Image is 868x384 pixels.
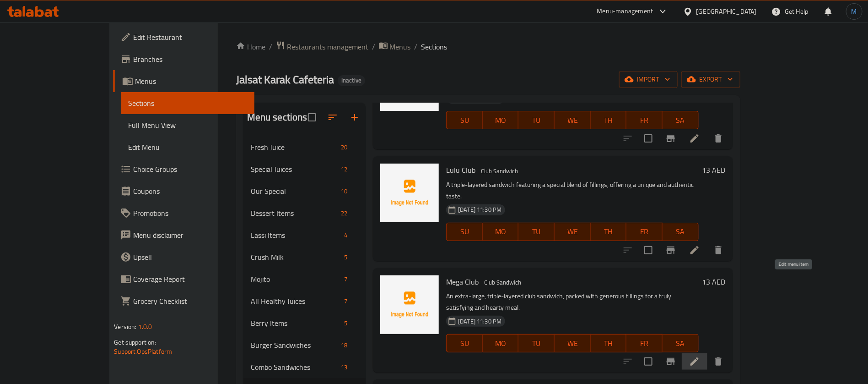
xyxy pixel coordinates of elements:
[247,110,307,124] h2: Menu sections
[337,341,351,350] span: 18
[113,70,254,92] a: Menus
[666,225,695,238] span: SA
[660,351,682,373] button: Branch-specific-item
[707,351,729,373] button: delete
[454,205,505,214] span: [DATE] 11:30 PM
[243,290,366,312] div: All Healthy Juices7
[660,127,682,149] button: Branch-specific-item
[707,127,729,149] button: delete
[128,142,247,153] span: Edit Menu
[121,92,254,114] a: Sections
[135,76,247,87] span: Menus
[133,208,247,219] span: Promotions
[243,158,366,180] div: Special Juices12
[337,164,351,175] div: items
[594,114,623,127] span: TH
[337,165,351,174] span: 12
[522,114,551,127] span: TU
[251,142,337,153] div: Fresh Juice
[113,202,254,224] a: Promotions
[337,340,351,351] div: items
[630,337,659,350] span: FR
[626,223,663,241] button: FR
[113,290,254,312] a: Grocery Checklist
[243,356,366,378] div: Combo Sandwiches13
[626,74,670,85] span: import
[337,187,351,196] span: 10
[380,275,439,334] img: Mega Club
[630,225,659,238] span: FR
[113,224,254,246] a: Menu disclaimer
[344,106,366,128] button: Add section
[626,334,663,352] button: FR
[689,74,733,85] span: export
[243,268,366,290] div: Mojito7
[337,363,351,372] span: 13
[707,239,729,261] button: delete
[390,41,411,52] span: Menus
[340,318,351,329] div: items
[302,108,322,127] span: Select all sections
[138,321,152,333] span: 1.0.0
[483,111,519,129] button: MO
[483,334,519,352] button: MO
[630,114,659,127] span: FR
[269,41,272,52] li: /
[663,111,699,129] button: SA
[340,253,351,262] span: 5
[446,223,483,241] button: SU
[518,334,555,352] button: TU
[121,136,254,158] a: Edit Menu
[639,241,658,260] span: Select to update
[486,337,515,350] span: MO
[558,114,587,127] span: WE
[276,41,368,53] a: Restaurants management
[340,275,351,284] span: 7
[114,336,156,348] span: Get support on:
[251,186,337,197] div: Our Special
[133,32,247,43] span: Edit Restaurant
[337,186,351,197] div: items
[689,245,700,256] a: Edit menu item
[340,297,351,306] span: 7
[340,231,351,240] span: 4
[591,334,627,352] button: TH
[251,318,340,329] span: Berry Items
[133,230,247,241] span: Menu disclaimer
[133,274,247,285] span: Coverage Report
[852,6,857,16] span: M
[251,362,337,373] span: Combo Sandwiches
[689,133,700,144] a: Edit menu item
[663,223,699,241] button: SA
[114,346,172,357] a: Support.OpsPlatform
[518,223,555,241] button: TU
[338,77,365,84] span: Inactive
[251,230,340,241] div: Lassi Items
[450,114,479,127] span: SU
[660,239,682,261] button: Branch-specific-item
[666,114,695,127] span: SA
[666,337,695,350] span: SA
[477,165,522,176] div: Club Sandwich
[446,179,698,202] p: A triple-layered sandwich featuring a special blend of fillings, offering a unique and authentic ...
[555,334,591,352] button: WE
[446,275,479,289] span: Mega Club
[113,48,254,70] a: Branches
[446,334,483,352] button: SU
[322,106,344,128] span: Sort sections
[251,274,340,285] span: Mojito
[133,186,247,197] span: Coupons
[251,340,337,351] div: Burger Sandwiches
[702,164,726,176] h6: 13 AED
[243,224,366,246] div: Lassi Items4
[696,6,757,16] div: [GEOGRAPHIC_DATA]
[639,352,658,371] span: Select to update
[477,166,522,176] span: Club Sandwich
[555,111,591,129] button: WE
[251,252,340,263] div: Crush Milk
[337,143,351,152] span: 20
[619,71,678,88] button: import
[338,75,365,86] div: Inactive
[243,334,366,356] div: Burger Sandwiches18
